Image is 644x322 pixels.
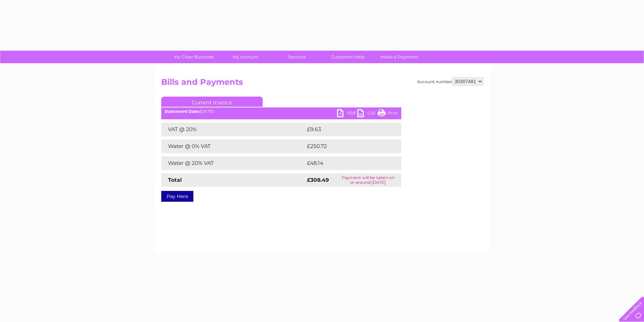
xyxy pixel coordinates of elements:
[217,51,273,63] a: My Account
[357,109,378,119] a: CSV
[305,123,386,136] td: £9.63
[372,51,427,63] a: Make A Payment
[269,51,325,63] a: Services
[165,109,199,114] b: Statement Date:
[168,177,182,183] strong: Total
[166,51,222,63] a: My Clear Business
[378,109,398,119] a: Print
[161,156,305,170] td: Water @ 20% VAT
[320,51,376,63] a: Customer Help
[161,109,401,114] div: [DATE]
[161,191,193,202] a: Pay Here
[417,77,483,85] div: Account number
[305,140,389,153] td: £250.72
[305,156,387,170] td: £48.14
[161,97,263,107] a: Current Invoice
[161,77,483,90] h2: Bills and Payments
[161,140,305,153] td: Water @ 0% VAT
[161,123,305,136] td: VAT @ 20%
[307,177,329,183] strong: £308.49
[337,109,357,119] a: PDF
[335,173,401,187] td: Payment will be taken on or around [DATE]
